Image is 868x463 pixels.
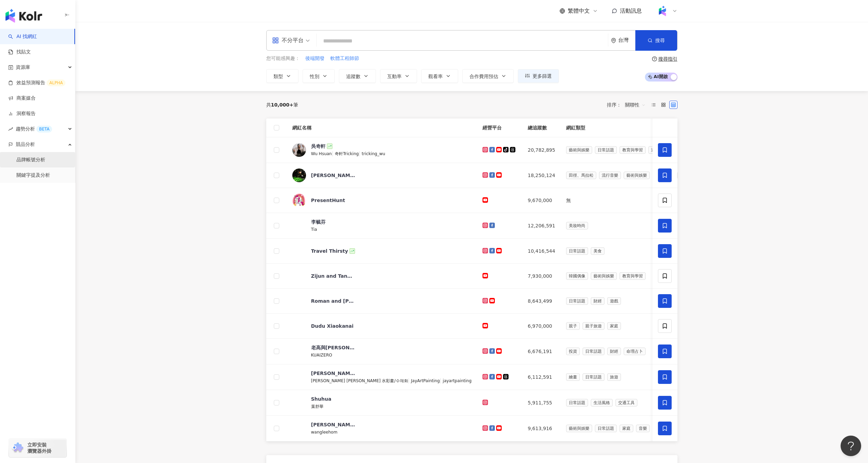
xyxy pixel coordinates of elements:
span: 觀看率 [428,74,443,79]
span: appstore [272,37,279,44]
div: 李毓芬 [311,218,326,225]
span: 合作費用預估 [469,74,498,79]
a: 洞察報告 [8,110,36,117]
td: 7,930,000 [522,264,561,289]
span: 資源庫 [16,60,30,75]
div: [PERSON_NAME][PERSON_NAME] [311,421,356,428]
button: 互動率 [380,69,417,83]
span: 生活風格 [591,399,613,406]
img: Kolr%20app%20icon%20%281%29.png [656,4,669,17]
a: KOL AvatarRoman and [PERSON_NAME] [292,294,472,308]
div: [PERSON_NAME] [PERSON_NAME] [311,172,356,179]
div: 排序： [607,99,649,110]
img: KOL Avatar [292,193,306,207]
span: 關聯性 [625,99,646,110]
td: 6,112,591 [522,364,561,390]
span: 日常話題 [595,146,617,154]
span: 交通工具 [615,399,637,406]
span: 流行音樂 [599,172,621,179]
span: 財經 [591,297,604,305]
span: [PERSON_NAME] [PERSON_NAME] 水彩畫/수채화 [311,378,408,383]
span: 互動率 [387,74,402,79]
span: | [332,151,335,156]
img: KOL Avatar [292,168,306,182]
span: 田徑、馬拉松 [566,172,596,179]
span: 家庭 [607,322,621,330]
th: 經營平台 [477,118,522,137]
span: 遊戲 [607,297,621,305]
span: 日常話題 [583,373,604,381]
span: 後端開發 [305,55,325,62]
span: | [408,378,411,383]
span: 日常話題 [595,425,617,432]
span: 搜尋 [655,38,665,43]
span: 活動訊息 [620,8,642,14]
div: Shuhua [311,396,331,402]
span: 韓國偶像 [566,272,588,280]
span: 旅遊 [607,373,621,381]
td: 9,670,000 [522,188,561,213]
span: 家庭 [620,425,633,432]
img: chrome extension [11,442,24,453]
img: KOL Avatar [292,422,306,435]
span: 追蹤數 [346,74,360,79]
span: 財經 [607,348,621,355]
span: 藝術與娛樂 [591,272,617,280]
span: 性別 [310,74,319,79]
span: 藝術與娛樂 [566,146,592,154]
span: 投資 [566,348,580,355]
button: 合作費用預估 [462,69,514,83]
button: 追蹤數 [339,69,376,83]
span: 日常話題 [566,247,588,255]
th: 網紅類型 [561,118,716,137]
a: 效益預測報告ALPHA [8,79,65,86]
td: 8,643,499 [522,289,561,314]
a: KOL AvatarShuhua葉舒華 [292,396,472,410]
span: 立即安裝 瀏覽器外掛 [27,442,51,454]
div: 吳奇軒 [311,143,326,150]
td: 9,613,916 [522,416,561,441]
button: 觀看率 [421,69,458,83]
div: 無 [566,197,710,204]
div: Travel Thirsty [311,248,348,254]
span: 親子 [566,322,580,330]
span: rise [8,127,13,132]
span: 日常話題 [566,399,588,406]
img: logo [5,9,42,23]
span: 命理占卜 [624,348,646,355]
span: 葉舒華 [311,404,323,409]
img: KOL Avatar [292,345,306,358]
span: 10,000+ [271,102,294,108]
a: KOL Avatar老高與[PERSON_NAME] Mr & Mrs [PERSON_NAME]KUAIZERO [292,344,472,359]
span: 運動 [648,146,662,154]
td: 5,911,755 [522,390,561,416]
div: PresentHunt [311,197,345,204]
span: 日常話題 [566,297,588,305]
span: 藝術與娛樂 [566,425,592,432]
div: 共 筆 [266,102,298,108]
span: 競品分析 [16,137,35,152]
img: KOL Avatar [292,396,306,410]
span: 音樂 [636,425,650,432]
span: 日常話題 [583,348,604,355]
span: | [440,378,443,383]
img: KOL Avatar [292,319,306,333]
button: 搜尋 [635,30,677,51]
a: KOL Avatar吳奇軒Wu Hsuan|奇軒Tricking|tricking_wu [292,143,472,157]
a: 關鍵字提及分析 [16,172,50,179]
span: 趨勢分析 [16,121,52,137]
button: 更多篩選 [518,69,559,83]
span: 繁體中文 [568,7,590,15]
a: KOL Avatar[PERSON_NAME] [PERSON_NAME] Painting[PERSON_NAME] [PERSON_NAME] 水彩畫/수채화|JayArtPainting|... [292,370,472,384]
th: 網紅名稱 [287,118,477,137]
span: Wu Hsuan [311,151,332,156]
a: KOL AvatarPresentHunt [292,193,472,207]
td: 6,970,000 [522,314,561,339]
td: 18,250,124 [522,163,561,188]
td: 20,782,895 [522,137,561,163]
a: 找貼文 [8,49,31,55]
span: tricking_wu [362,151,386,156]
span: wangleehom [311,430,338,435]
span: 您可能感興趣： [266,55,300,62]
a: KOL Avatar[PERSON_NAME][PERSON_NAME]wangleehom [292,421,472,436]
